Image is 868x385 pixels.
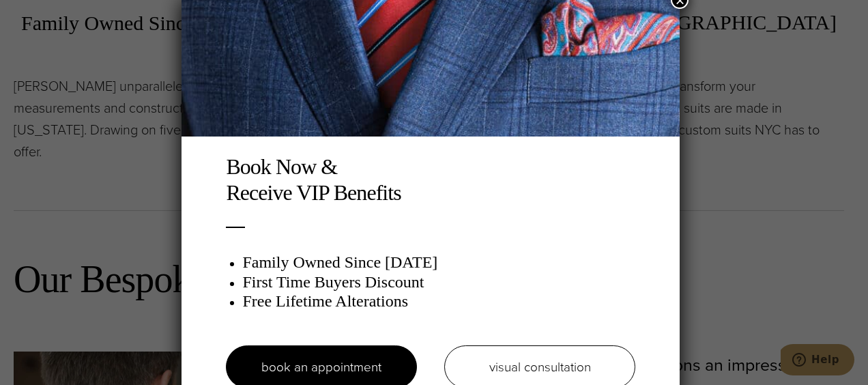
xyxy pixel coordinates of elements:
h3: First Time Buyers Discount [242,272,635,292]
h3: Family Owned Since [DATE] [242,253,635,272]
h2: Book Now & Receive VIP Benefits [226,154,635,206]
h3: Free Lifetime Alterations [242,291,635,311]
span: Help [31,10,59,22]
